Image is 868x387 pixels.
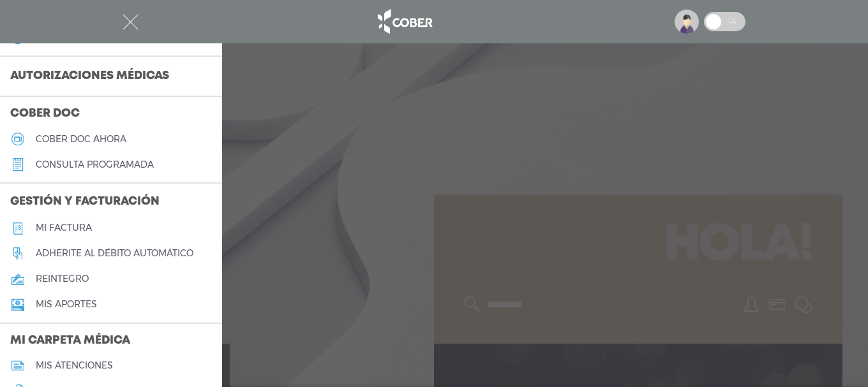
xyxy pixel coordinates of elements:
img: Cober_menu-close-white.svg [123,14,138,30]
img: logo_cober_home-white.png [371,6,438,37]
h5: Cober doc ahora [36,134,126,145]
h5: reintegro [36,274,89,284]
img: profile-placeholder.svg [675,10,699,34]
h5: Mi factura [36,223,92,233]
h5: consulta programada [36,159,154,170]
h5: Mis aportes [36,299,97,310]
h5: Adherite al débito automático [36,248,193,259]
h5: mis atenciones [36,360,113,371]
